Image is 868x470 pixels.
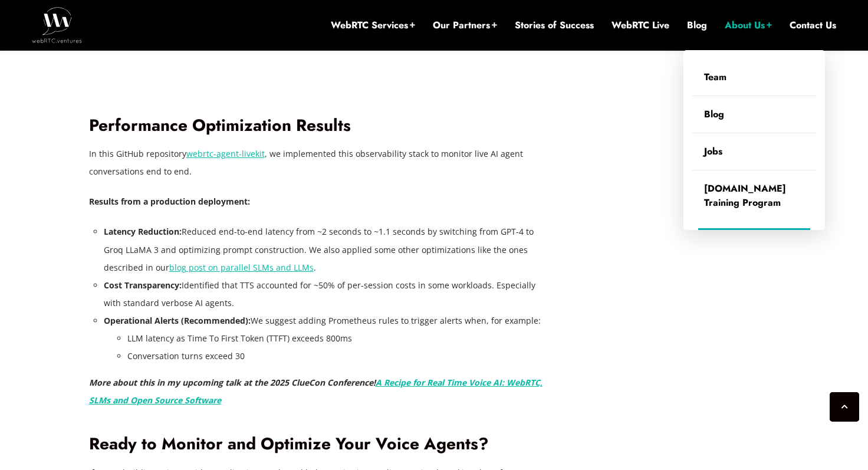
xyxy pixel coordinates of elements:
li: Reduced end-to-end latency from ~2 seconds to ~1.1 seconds by switching from GPT-4 to Groq LLaMA ... [104,223,543,276]
a: Our Partners [433,19,497,32]
li: LLM latency as Time To First Token (TTFT) exceeds 800ms [127,330,543,347]
a: WebRTC Services [331,19,415,32]
strong: Latency Reduction: [104,226,182,237]
h2: Performance Optimization Results [89,116,543,136]
h2: Ready to Monitor and Optimize Your Voice Agents? [89,434,543,455]
a: Jobs [692,133,816,170]
a: About Us [725,19,772,32]
a: Stories of Success [515,19,594,32]
a: blog post on parallel SLMs and LLMs [169,262,314,273]
strong: Operational Alerts (Recommended): [104,315,251,326]
a: WebRTC Live [611,19,669,32]
a: Blog [692,96,816,133]
em: More about this in my upcoming talk at the 2025 ClueCon Conference! [89,377,542,406]
p: In this GitHub repository , we implemented this observability stack to monitor live AI agent conv... [89,145,543,180]
a: Blog [687,19,707,32]
strong: Results from a production deployment: [89,196,250,207]
li: Conversation turns exceed 30 [127,347,543,365]
a: webrtc-agent-livekit [186,148,265,159]
li: Identified that TTS accounted for ~50% of per-session costs in some workloads. Especially with st... [104,277,543,312]
a: Team [692,59,816,96]
a: Contact Us [790,19,836,32]
a: [DOMAIN_NAME] Training Program [692,170,816,221]
img: WebRTC.ventures [32,7,82,42]
strong: Cost Transparency: [104,280,182,291]
li: We suggest adding Prometheus rules to trigger alerts when, for example: [104,312,543,365]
